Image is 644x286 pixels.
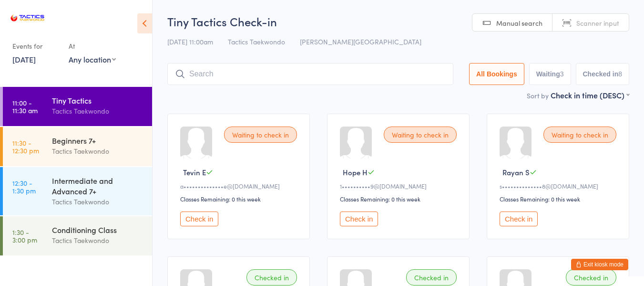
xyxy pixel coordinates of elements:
[52,196,144,207] div: Tactics Taekwondo
[52,224,144,235] div: Conditioning Class
[551,90,629,100] div: Check in time (DESC)
[529,63,571,85] button: Waiting3
[224,127,297,143] div: Waiting to check in
[560,70,564,78] div: 3
[180,182,300,190] div: a••••••••••••••e@[DOMAIN_NAME]
[12,54,36,64] a: [DATE]
[3,216,152,255] a: 1:30 -3:00 pmConditioning ClassTactics Taekwondo
[496,18,542,28] span: Manual search
[180,212,218,226] button: Check in
[3,167,152,215] a: 12:30 -1:30 pmIntermediate and Advanced 7+Tactics Taekwondo
[500,195,619,203] div: Classes Remaining: 0 this week
[180,195,300,203] div: Classes Remaining: 0 this week
[340,182,460,190] div: 1••••••••••9@[DOMAIN_NAME]
[3,87,152,126] a: 11:00 -11:30 amTiny TacticsTactics Taekwondo
[527,91,549,100] label: Sort by
[52,235,144,246] div: Tactics Taekwondo
[469,63,524,85] button: All Bookings
[12,179,36,194] time: 12:30 - 1:30 pm
[52,146,144,157] div: Tactics Taekwondo
[10,7,45,29] img: Tactics Taekwondo
[3,127,152,166] a: 11:30 -12:30 pmBeginners 7+Tactics Taekwondo
[576,18,619,28] span: Scanner input
[228,37,285,46] span: Tactics Taekwondo
[167,63,453,85] input: Search
[69,38,116,54] div: At
[406,269,457,286] div: Checked in
[52,106,144,117] div: Tactics Taekwondo
[576,63,630,85] button: Checked in8
[12,38,59,54] div: Events for
[543,127,616,143] div: Waiting to check in
[340,212,378,226] button: Check in
[52,95,144,106] div: Tiny Tactics
[500,182,619,190] div: s••••••••••••••8@[DOMAIN_NAME]
[167,13,629,29] h2: Tiny Tactics Check-in
[571,259,628,270] button: Exit kiosk mode
[12,139,39,154] time: 11:30 - 12:30 pm
[246,269,297,286] div: Checked in
[12,99,38,114] time: 11:00 - 11:30 am
[52,135,144,146] div: Beginners 7+
[502,167,530,177] span: Rayan S
[384,127,457,143] div: Waiting to check in
[69,54,116,64] div: Any location
[12,228,37,244] time: 1:30 - 3:00 pm
[167,37,213,46] span: [DATE] 11:00am
[343,167,368,177] span: Hope H
[300,37,421,46] span: [PERSON_NAME][GEOGRAPHIC_DATA]
[566,269,616,286] div: Checked in
[52,175,144,196] div: Intermediate and Advanced 7+
[340,195,460,203] div: Classes Remaining: 0 this week
[500,212,538,226] button: Check in
[183,167,206,177] span: Tevin E
[618,70,622,78] div: 8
